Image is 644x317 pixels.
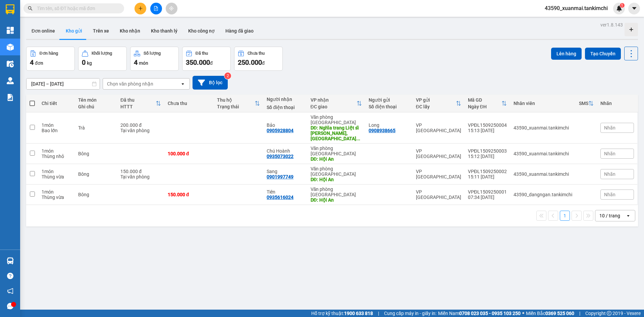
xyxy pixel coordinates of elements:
span: Nhãn [604,125,615,130]
span: 250.000 [238,58,262,66]
th: Toggle SortBy [117,95,164,112]
div: VP [GEOGRAPHIC_DATA] [416,169,461,179]
span: 0 [82,58,86,66]
span: 43590_xuanmai.tankimchi [539,4,613,12]
div: Thu hộ [217,97,255,103]
div: 15:11 [DATE] [468,174,507,179]
div: VPĐL1509250001 [468,189,507,195]
div: 0935616024 [267,195,293,200]
span: Cung cấp máy in - giấy in: [384,310,436,317]
div: Ngày ĐH [468,104,501,109]
div: ĐC giao [311,104,357,109]
div: Chi tiết [42,101,71,106]
button: caret-down [628,3,640,14]
div: DĐ: Hội An [311,156,362,162]
svg: open [626,213,631,218]
div: ĐC lấy [416,104,456,109]
div: VPĐL1509250004 [468,122,507,128]
span: ⚪️ [522,312,524,315]
div: Bao lớn [42,128,71,133]
div: VP gửi [416,97,456,103]
span: plus [138,6,143,11]
span: Nhãn [604,151,615,156]
div: 43590_xuanmai.tankimchi [514,171,572,177]
span: Miền Nam [438,310,521,317]
button: Khối lượng0kg [78,47,127,71]
span: copyright [607,311,611,316]
sup: 1 [620,3,625,8]
div: 100.000 đ [168,151,211,156]
div: 0905928804 [267,128,293,133]
div: Số điện thoại [369,104,409,109]
div: Ghi chú [78,104,114,109]
div: Thùng nhỏ [42,154,71,159]
span: 4 [30,58,34,66]
span: aim [169,6,174,11]
button: Trên xe [88,23,114,39]
button: plus [135,3,146,14]
th: Toggle SortBy [214,95,263,112]
div: Người nhận [267,97,304,102]
div: Văn phòng [GEOGRAPHIC_DATA] [311,166,362,177]
div: Thùng vừa [42,195,71,200]
span: 1 [621,3,623,8]
div: 43590_xuanmai.tankimchi [514,125,572,130]
div: 43590_dangngan.tankimchi [514,192,572,197]
div: VPĐL1509250002 [468,169,507,174]
div: Long [369,122,409,128]
span: Nhãn [604,171,615,177]
div: VP nhận [311,97,357,103]
img: warehouse-icon [7,77,14,84]
div: 0901997749 [267,174,293,179]
div: ver 1.8.143 [600,21,623,29]
div: Số điện thoại [267,105,304,110]
strong: 0708 023 035 - 0935 103 250 [459,311,521,316]
div: Văn phòng [GEOGRAPHIC_DATA] [311,114,362,125]
div: SMS [579,101,588,106]
div: Mã GD [468,97,501,103]
span: Miền Bắc [526,310,574,317]
button: Kho thanh lý [146,23,183,39]
div: Văn phòng [GEOGRAPHIC_DATA] [311,146,362,156]
span: món [139,60,148,66]
button: Số lượng4món [130,47,179,71]
div: Số lượng [144,51,161,56]
div: Chưa thu [168,101,211,106]
div: HTTT [120,104,156,109]
th: Toggle SortBy [307,95,366,112]
div: Tạo kho hàng mới [625,23,638,36]
img: dashboard-icon [7,27,14,34]
span: | [579,310,580,317]
div: Bông [78,171,114,177]
button: Tạo Chuyến [585,48,621,60]
strong: 0369 525 060 [545,311,574,316]
input: Select a date range. [26,78,100,89]
div: Đã thu [196,51,208,56]
span: ... [356,136,360,141]
div: Nhận: Văn phòng [GEOGRAPHIC_DATA] [70,39,132,53]
button: file-add [150,3,162,14]
div: Tiên [267,189,304,195]
th: Toggle SortBy [465,95,510,112]
span: kg [87,60,92,66]
div: VPĐL1509250003 [468,148,507,154]
div: DĐ: Hội An [311,197,362,203]
img: logo-vxr [6,4,14,14]
span: | [378,310,379,317]
div: Đơn hàng [40,51,58,56]
button: Kho công nợ [183,23,220,39]
div: VP [GEOGRAPHIC_DATA] [416,189,461,200]
span: question-circle [7,273,13,279]
div: 0935073022 [267,154,293,159]
button: Đã thu350.000đ [182,47,231,71]
button: Lên hàng [551,48,582,60]
span: notification [7,288,13,294]
div: DĐ: Hội An [311,177,362,182]
div: 150.000 đ [168,192,211,197]
img: warehouse-icon [7,60,14,67]
span: 4 [134,58,138,66]
img: icon-new-feature [616,5,622,11]
button: Chưa thu250.000đ [234,47,283,71]
span: file-add [154,6,158,11]
div: Khối lượng [92,51,112,56]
